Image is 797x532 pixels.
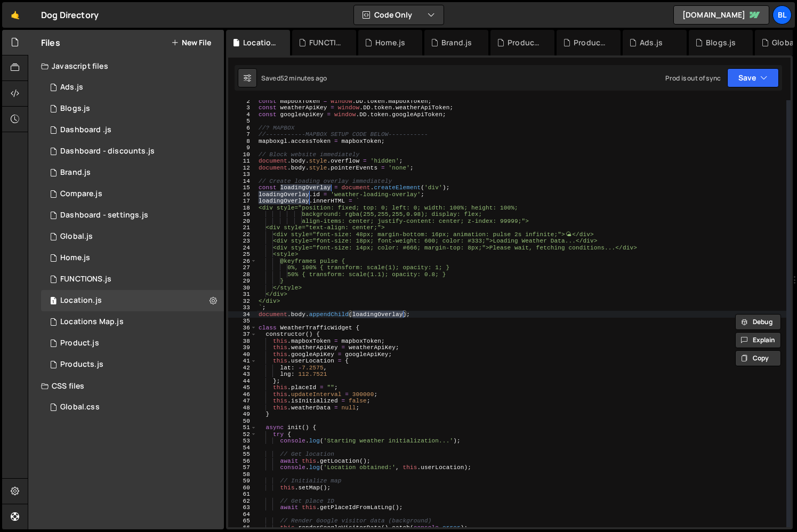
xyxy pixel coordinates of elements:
[228,431,257,438] div: 52
[228,218,257,225] div: 20
[60,104,90,114] div: Blogs.js
[228,365,257,372] div: 42
[228,331,257,338] div: 37
[228,391,257,398] div: 46
[41,98,224,119] div: 16220/44321.js
[228,398,257,405] div: 47
[228,338,257,345] div: 38
[28,375,224,397] div: CSS files
[228,411,257,418] div: 49
[41,37,60,49] h2: Files
[228,205,257,212] div: 18
[228,285,257,292] div: 30
[60,125,111,135] div: Dashboard .js
[41,290,224,311] div: 16220/43679.js
[228,351,257,358] div: 40
[228,178,257,185] div: 14
[41,269,224,290] div: 16220/44477.js
[228,504,257,511] div: 63
[41,354,224,375] div: 16220/44324.js
[228,271,257,278] div: 28
[228,171,257,178] div: 13
[41,183,224,205] div: 16220/44328.js
[228,231,257,238] div: 22
[706,37,736,48] div: Blogs.js
[228,138,257,145] div: 8
[735,332,781,348] button: Explain
[50,297,57,306] span: 1
[228,418,257,425] div: 50
[41,311,224,333] div: 16220/43680.js
[228,325,257,332] div: 36
[60,360,103,369] div: Products.js
[41,205,224,226] div: 16220/44476.js
[228,491,257,498] div: 61
[228,191,257,198] div: 16
[41,162,224,183] div: 16220/44394.js
[228,424,257,431] div: 51
[228,144,257,151] div: 9
[441,37,472,48] div: Brand.js
[228,471,257,478] div: 58
[171,38,211,47] button: New File
[228,111,257,118] div: 4
[41,77,224,98] div: 16220/47090.js
[228,238,257,245] div: 23
[772,5,792,25] a: Bl
[673,5,769,25] a: [DOMAIN_NAME]
[60,168,91,178] div: Brand.js
[228,245,257,252] div: 24
[228,464,257,471] div: 57
[60,83,83,92] div: Ads.js
[261,74,327,83] div: Saved
[228,478,257,485] div: 59
[60,402,100,412] div: Global.css
[228,184,257,191] div: 15
[228,125,257,132] div: 6
[28,55,224,77] div: Javascript files
[228,405,257,412] div: 48
[41,119,224,141] div: 16220/46559.js
[228,498,257,505] div: 62
[228,525,257,531] div: 66
[228,378,257,385] div: 44
[574,37,608,48] div: Products.js
[60,189,102,199] div: Compare.js
[41,333,224,354] div: 16220/44393.js
[41,141,224,162] div: 16220/46573.js
[60,338,99,348] div: Product.js
[243,37,277,48] div: Location.js
[228,264,257,271] div: 27
[41,226,224,247] div: 16220/43681.js
[228,251,257,258] div: 25
[60,147,155,156] div: Dashboard - discounts.js
[228,358,257,365] div: 41
[60,232,93,241] div: Global.js
[228,98,257,105] div: 2
[228,291,257,298] div: 31
[727,68,779,87] button: Save
[60,296,102,305] div: Location.js
[228,298,257,305] div: 32
[309,37,343,48] div: FUNCTIONS.js
[41,397,224,418] div: 16220/43682.css
[228,371,257,378] div: 43
[228,158,257,165] div: 11
[640,37,663,48] div: Ads.js
[228,318,257,325] div: 35
[228,485,257,491] div: 60
[228,311,257,318] div: 34
[41,9,99,21] div: Dog Directory
[228,344,257,351] div: 39
[60,211,148,220] div: Dashboard - settings.js
[665,74,721,83] div: Prod is out of sync
[60,253,90,263] div: Home.js
[228,118,257,125] div: 5
[228,278,257,285] div: 29
[228,211,257,218] div: 19
[735,350,781,366] button: Copy
[228,518,257,525] div: 65
[228,511,257,518] div: 64
[228,451,257,458] div: 55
